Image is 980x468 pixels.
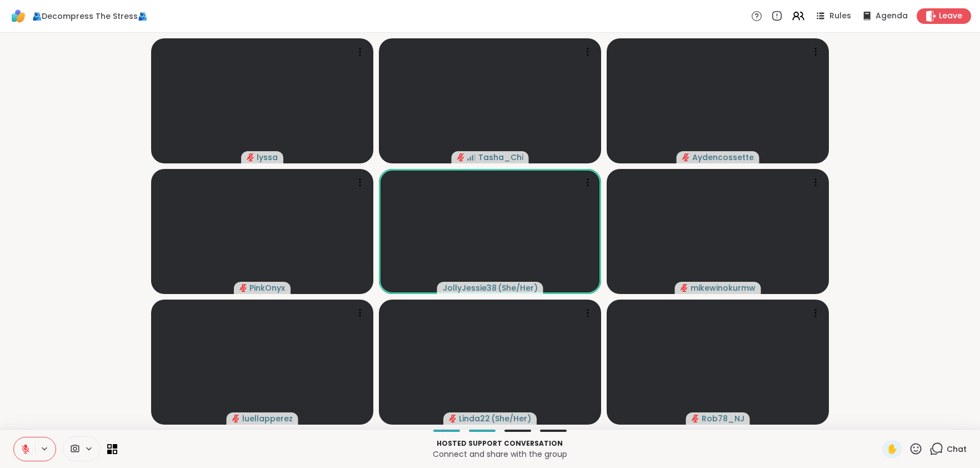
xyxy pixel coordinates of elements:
[239,284,247,292] span: audio-muted
[692,415,699,422] span: audio-muted
[491,413,531,424] span: ( She/Her )
[682,153,690,161] span: audio-muted
[242,413,293,424] span: luellapperez
[449,415,457,422] span: audio-muted
[498,282,538,293] span: ( She/Her )
[124,439,876,449] p: Hosted support conversation
[947,444,967,455] span: Chat
[702,413,744,424] span: Rob78_NJ
[443,282,497,293] span: JollyJessie38
[124,449,876,460] p: Connect and share with the group
[32,11,147,22] span: 🫂Decompress The Stress🫂
[939,11,962,22] span: Leave
[457,153,465,161] span: audio-muted
[247,153,254,161] span: audio-muted
[876,11,908,22] span: Agenda
[692,152,754,163] span: Aydencossette
[249,282,285,293] span: PinkOnyx
[829,11,851,22] span: Rules
[887,442,898,456] span: ✋
[232,415,240,422] span: audio-muted
[9,7,28,26] img: ShareWell Logomark
[681,284,688,292] span: audio-muted
[691,282,756,293] span: mikewinokurmw
[257,152,278,163] span: lyssa
[459,413,490,424] span: Linda22
[478,152,523,163] span: Tasha_Chi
